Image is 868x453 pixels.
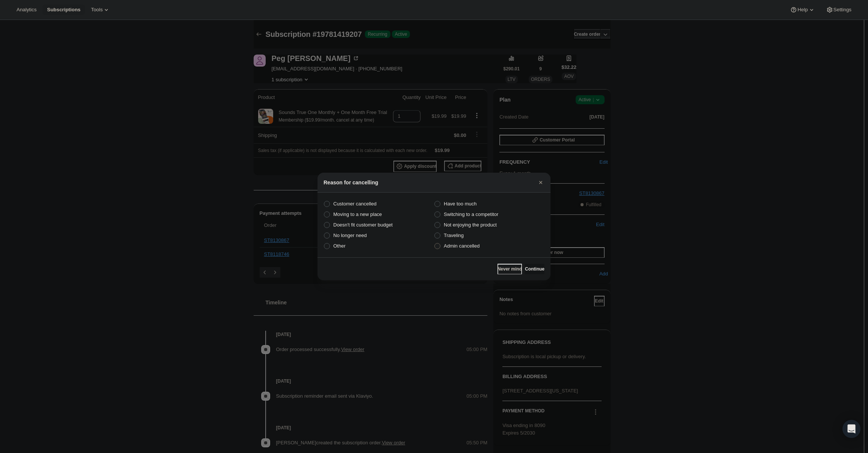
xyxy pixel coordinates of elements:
span: Tools [91,7,103,13]
button: Help [785,5,820,15]
span: Customer cancelled [333,201,377,207]
span: No longer need [333,233,367,238]
span: Never mind [498,266,522,272]
span: Subscriptions [47,7,80,13]
span: Have too much [444,201,476,207]
span: Admin cancelled [444,243,479,249]
span: Moving to a new place [333,211,382,217]
span: Analytics [17,7,36,13]
span: Switching to a competitor [444,211,498,217]
span: Not enjoying the product [444,222,497,228]
button: Subscriptions [42,5,85,15]
span: Settings [833,7,851,13]
h2: Reason for cancelling [324,179,378,186]
button: Close [535,177,546,188]
button: Analytics [12,5,41,15]
button: Settings [821,5,856,15]
span: Traveling [444,233,464,238]
button: Never mind [498,264,522,274]
span: Help [797,7,808,13]
span: Doesn't fit customer budget [333,222,393,228]
div: Open Intercom Messenger [842,420,860,438]
span: Other [333,243,346,249]
button: Tools [86,5,115,15]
